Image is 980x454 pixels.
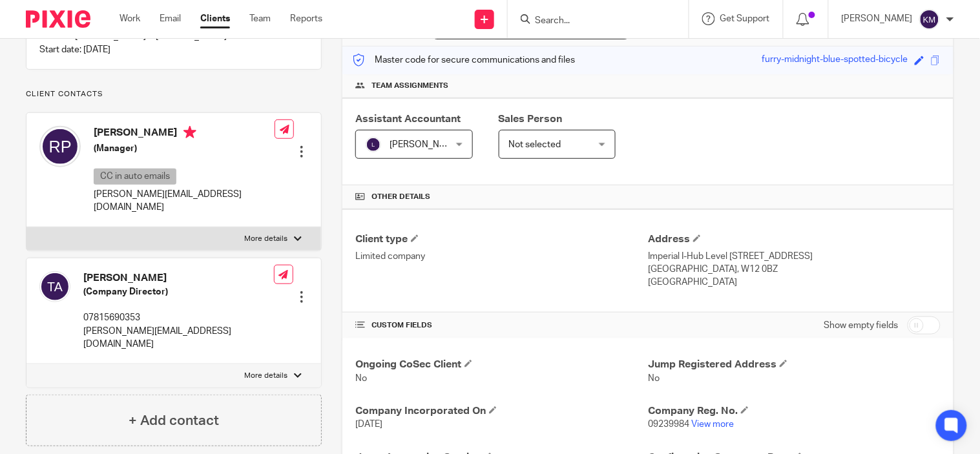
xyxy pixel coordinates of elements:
[648,374,660,383] span: No
[355,420,382,429] span: [DATE]
[355,250,648,263] p: Limited company
[648,404,941,418] h4: Company Reg. No.
[648,420,689,429] span: 09239984
[648,358,941,371] h4: Jump Registered Address
[390,140,468,149] span: [PERSON_NAME] V
[355,374,367,383] span: No
[720,14,770,23] span: Get Support
[534,15,650,27] input: Search
[94,126,275,142] h4: [PERSON_NAME]
[120,12,140,25] a: Work
[355,358,648,371] h4: Ongoing CoSec Client
[371,81,448,91] span: Team assignments
[83,285,274,298] h5: (Company Director)
[94,188,275,214] p: [PERSON_NAME][EMAIL_ADDRESS][DOMAIN_NAME]
[200,12,230,25] a: Clients
[39,271,70,302] img: svg%3E
[83,325,274,351] p: [PERSON_NAME][EMAIL_ADDRESS][DOMAIN_NAME]
[509,140,561,149] span: Not selected
[94,169,176,185] p: CC in auto emails
[919,9,940,30] img: svg%3E
[290,12,322,25] a: Reports
[244,371,287,381] p: More details
[355,404,648,418] h4: Company Incorporated On
[842,12,913,25] p: [PERSON_NAME]
[26,10,90,28] img: Pixie
[824,319,899,332] label: Show empty fields
[249,12,271,25] a: Team
[355,320,648,331] h4: CUSTOM FIELDS
[83,311,274,324] p: 07815690353
[499,114,563,124] span: Sales Person
[83,271,274,285] h4: [PERSON_NAME]
[355,114,461,124] span: Assistant Accountant
[648,250,941,263] p: Imperial I-Hub Level [STREET_ADDRESS]
[648,276,941,289] p: [GEOGRAPHIC_DATA]
[244,234,287,244] p: More details
[371,192,430,202] span: Other details
[648,263,941,276] p: [GEOGRAPHIC_DATA], W12 0BZ
[94,142,275,155] h5: (Manager)
[366,137,381,152] img: svg%3E
[129,411,219,431] h4: + Add contact
[352,54,575,67] p: Master code for secure communications and files
[39,126,81,167] img: svg%3E
[160,12,181,25] a: Email
[183,126,196,139] i: Primary
[691,420,734,429] a: View more
[648,232,941,246] h4: Address
[762,53,908,68] div: furry-midnight-blue-spotted-bicycle
[26,89,322,99] p: Client contacts
[355,232,648,246] h4: Client type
